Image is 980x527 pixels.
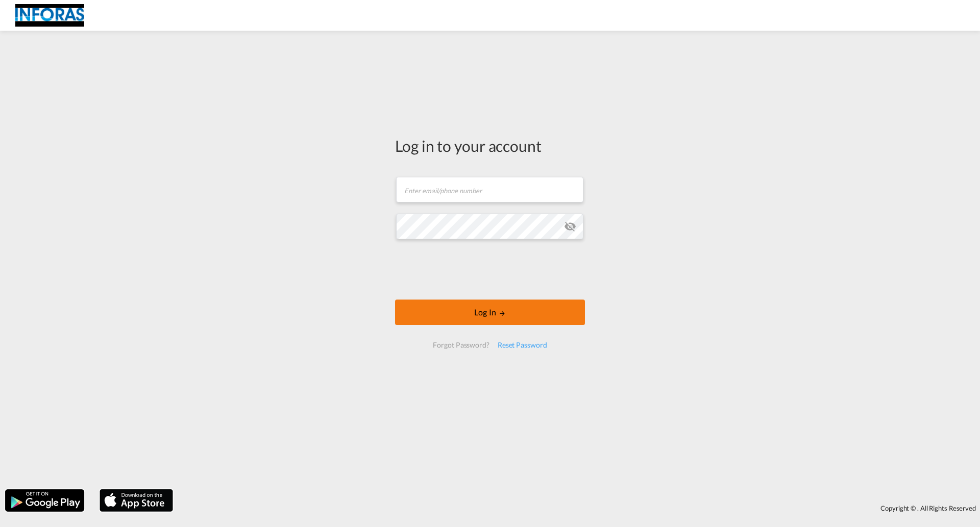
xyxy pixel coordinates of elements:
[15,4,84,27] img: eff75c7098ee11eeb65dd1c63e392380.jpg
[4,488,85,513] img: google.png
[395,300,585,325] button: LOGIN
[564,220,576,233] md-icon: icon-eye-off
[429,336,493,354] div: Forgot Password?
[412,249,568,289] iframe: reCAPTCHA
[178,499,980,517] div: Copyright © . All Rights Reserved
[395,135,585,156] div: Log in to your account
[99,488,174,513] img: apple.png
[494,336,551,354] div: Reset Password
[396,177,583,202] input: Enter email/phone number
